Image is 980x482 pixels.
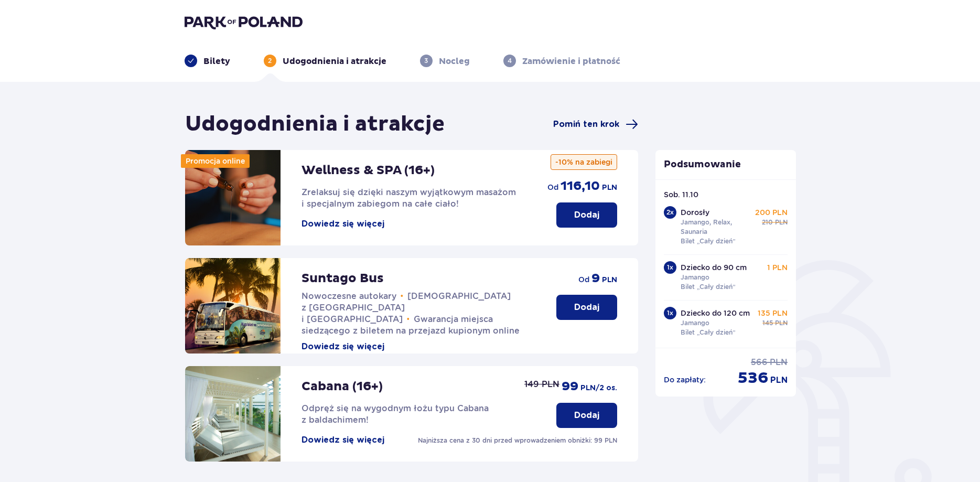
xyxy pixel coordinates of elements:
[551,154,617,170] p: -10% na zabiegi
[578,274,589,285] span: od
[185,258,281,354] img: attraction
[301,271,384,286] p: Suntago Bus
[185,366,281,462] img: attraction
[547,182,558,192] span: od
[574,410,599,421] p: Dodaj
[556,295,617,320] button: Dodaj
[420,55,470,67] div: 3Nocleg
[655,158,796,171] p: Podsumowanie
[770,357,788,368] span: PLN
[681,282,736,292] p: Bilet „Cały dzień”
[561,178,600,194] span: 116,10
[301,341,384,352] button: Dowiedz się więcej
[301,291,396,301] span: Nowoczesne autokary
[574,302,599,313] p: Dodaj
[664,189,698,200] p: Sob. 11.10
[738,368,768,388] span: 536
[664,374,706,385] p: Do zapłaty :
[681,318,709,328] p: Jamango
[770,374,788,386] span: PLN
[664,206,676,219] div: 2 x
[758,308,788,318] p: 135 PLN
[301,218,384,230] button: Dowiedz się więcej
[264,55,386,67] div: 2Udogodnienia i atrakcje
[681,207,709,218] p: Dorosły
[580,383,617,393] span: PLN /2 os.
[762,218,773,227] span: 210
[203,56,230,67] p: Bilety
[602,183,617,193] span: PLN
[268,56,272,66] p: 2
[664,307,676,319] div: 1 x
[185,15,303,29] img: Park of Poland logo
[681,218,753,237] p: Jamango, Relax, Saunaria
[775,218,788,227] span: PLN
[681,273,709,282] p: Jamango
[562,379,578,394] span: 99
[751,357,768,368] span: 566
[664,261,676,274] div: 1 x
[591,271,600,286] span: 9
[508,56,512,66] p: 4
[602,275,617,285] span: PLN
[301,291,511,324] span: [DEMOGRAPHIC_DATA] z [GEOGRAPHIC_DATA] i [GEOGRAPHIC_DATA]
[767,262,788,273] p: 1 PLN
[755,207,788,218] p: 200 PLN
[553,119,619,130] span: Pomiń ten krok
[574,209,599,221] p: Dodaj
[407,314,410,325] span: •
[185,55,230,67] div: Bilety
[424,56,428,66] p: 3
[553,118,638,131] a: Pomiń ten krok
[181,154,250,168] div: Promocja online
[439,56,470,67] p: Nocleg
[301,187,516,209] span: Zrelaksuj się dzięki naszym wyjątkowym masażom i specjalnym zabiegom na całe ciało!
[503,55,620,67] div: 4Zamówienie i płatność
[301,379,383,394] p: Cabana (16+)
[522,56,620,67] p: Zamówienie i płatność
[418,436,617,445] p: Najniższa cena z 30 dni przed wprowadzeniem obniżki: 99 PLN
[556,202,617,228] button: Dodaj
[301,163,435,178] p: Wellness & SPA (16+)
[283,56,386,67] p: Udogodnienia i atrakcje
[681,262,747,273] p: Dziecko do 90 cm
[775,318,788,328] span: PLN
[301,434,384,446] button: Dowiedz się więcej
[556,403,617,428] button: Dodaj
[762,318,773,328] span: 145
[185,111,445,137] h1: Udogodnienia i atrakcje
[185,150,281,245] img: attraction
[681,237,736,246] p: Bilet „Cały dzień”
[681,308,750,318] p: Dziecko do 120 cm
[401,291,404,302] span: •
[524,379,559,390] p: 149 PLN
[681,328,736,337] p: Bilet „Cały dzień”
[301,403,489,425] span: Odpręż się na wygodnym łożu typu Cabana z baldachimem!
